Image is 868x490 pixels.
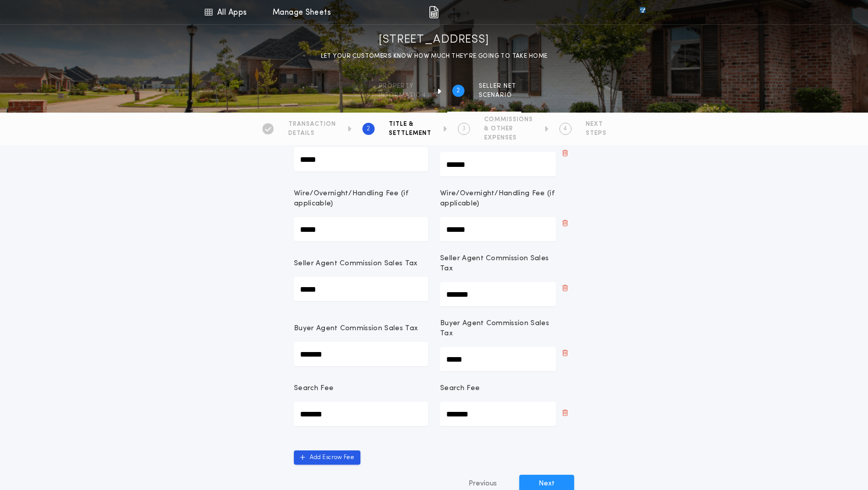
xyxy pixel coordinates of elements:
[294,450,360,465] button: Add Escrow Fee
[294,402,428,426] input: Search Fee
[462,125,465,133] h2: 3
[484,134,533,142] span: EXPENSES
[294,259,418,269] p: Seller Agent Commission Sales Tax
[294,147,428,171] input: Attorney Document Preparation Fee - [GEOGRAPHIC_DATA]
[440,217,556,241] input: Wire/Overnight/Handling Fee (if applicable)
[484,116,533,124] span: COMMISSIONS
[429,6,439,18] img: img
[379,91,426,99] span: information
[586,120,607,128] span: NEXT
[294,217,428,241] input: Wire/Overnight/Handling Fee (if applicable)
[321,51,548,61] p: LET YOUR CUSTOMERS KNOW HOW MUCH THEY’RE GOING TO TAKE HOME
[586,129,607,137] span: STEPS
[440,319,556,339] p: Buyer Agent Commission Sales Tax
[440,254,556,274] p: Seller Agent Commission Sales Tax
[294,189,428,209] p: Wire/Overnight/Handling Fee (if applicable)
[379,82,426,90] span: Property
[366,125,370,133] h2: 2
[440,347,556,371] input: Buyer Agent Commission Sales Tax
[563,125,567,133] h2: 4
[294,342,428,366] input: Buyer Agent Commission Sales Tax
[440,282,556,306] input: Seller Agent Commission Sales Tax
[294,383,333,394] p: Search Fee
[479,82,516,90] span: SELLER NET
[484,125,533,133] span: & OTHER
[440,383,480,394] p: Search Fee
[389,129,431,137] span: SETTLEMENT
[379,32,489,48] h1: [STREET_ADDRESS]
[456,87,460,95] h2: 2
[294,324,418,334] p: Buyer Agent Commission Sales Tax
[389,120,431,128] span: TITLE &
[440,189,556,209] p: Wire/Overnight/Handling Fee (if applicable)
[288,129,336,137] span: DETAILS
[621,7,664,17] img: vs-icon
[479,91,516,99] span: SCENARIO
[294,277,428,301] input: Seller Agent Commission Sales Tax
[440,152,556,177] input: Attorney Document Preparation Fee - [GEOGRAPHIC_DATA]
[288,120,336,128] span: TRANSACTION
[440,402,556,426] input: Search Fee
